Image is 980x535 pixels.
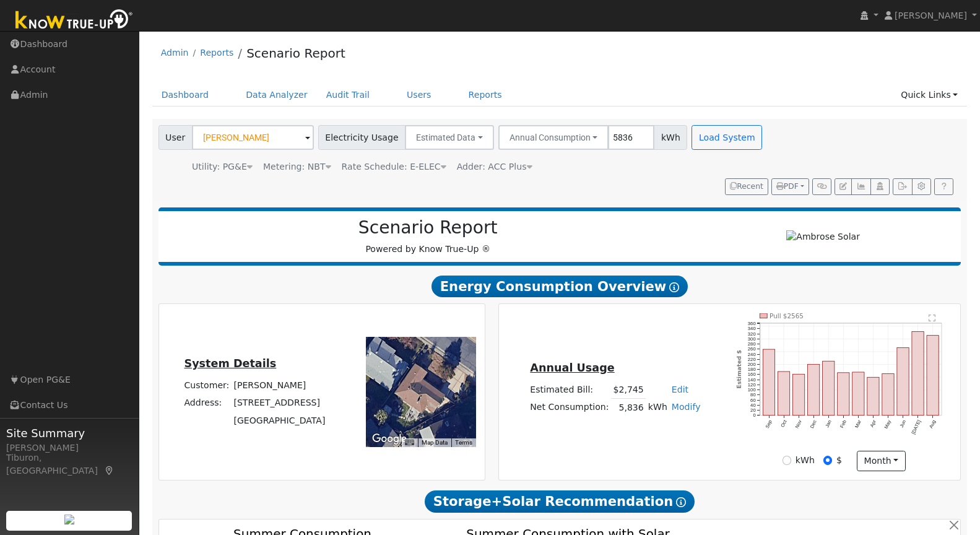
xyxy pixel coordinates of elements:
a: Data Analyzer [236,84,317,107]
rect: onclick="" [793,374,805,415]
text: 240 [748,351,756,357]
td: Net Consumption: [528,399,611,417]
button: Map Data [422,438,448,447]
a: Open this area in Google Maps (opens a new window) [369,431,410,447]
input: Select a User [192,125,314,150]
button: Keyboard shortcuts [405,438,414,447]
text: May [883,419,892,430]
text: [DATE] [911,419,922,435]
rect: onclick="" [852,372,864,415]
button: Recent [725,178,768,196]
a: Modify [672,402,701,412]
rect: onclick="" [808,364,820,415]
span: kWh [654,125,687,150]
input: $ [823,456,832,464]
text: Apr [869,419,877,428]
text: 40 [750,402,756,408]
button: Multi-Series Graph [851,178,870,196]
div: [PERSON_NAME] [6,441,132,455]
button: Annual Consumption [498,125,609,150]
text: Aug [929,419,937,429]
span: Electricity Usage [318,125,405,150]
text: 60 [750,397,756,402]
button: Estimated Data [405,125,494,150]
i: Show Help [676,497,686,507]
td: kWh [646,399,669,417]
text: Jan [825,419,833,428]
text: 320 [748,331,756,336]
text: 360 [748,321,756,326]
div: Powered by Know True-Up ® [165,217,692,256]
td: [STREET_ADDRESS] [232,394,327,412]
div: Utility: PG&E [192,160,253,173]
text: Feb [839,419,848,429]
span: Storage+Solar Recommendation [425,490,695,513]
td: [PERSON_NAME] [232,377,327,394]
a: Help Link [934,178,953,196]
h2: Scenario Report [171,217,685,238]
text: 20 [750,407,756,413]
text: 160 [748,372,756,377]
a: Reports [459,84,511,107]
a: Quick Links [891,84,967,107]
button: Settings [912,178,931,196]
td: 5,836 [611,399,646,417]
rect: onclick="" [838,373,849,415]
img: Google [369,431,410,447]
text: 100 [748,387,756,393]
input: kWh [783,456,791,464]
rect: onclick="" [763,349,775,415]
text: Nov [794,419,803,429]
label: kWh [796,454,815,467]
u: Annual Usage [530,362,614,374]
text: 340 [748,326,756,331]
text: 280 [748,341,756,347]
u: System Details [184,357,276,370]
div: Metering: NBT [263,160,331,173]
rect: onclick="" [927,335,939,415]
a: Admin [161,48,189,58]
text: 220 [748,356,756,362]
rect: onclick="" [867,377,879,415]
img: Know True-Up [9,7,139,35]
button: month [857,451,906,472]
button: Load System [692,125,762,150]
text: Sep [765,419,773,429]
button: Export Interval Data [893,178,912,196]
button: Generate Report Link [812,178,831,196]
a: Reports [200,48,233,58]
a: Users [397,84,441,107]
span: Energy Consumption Overview [431,276,688,298]
text:  [929,313,936,321]
div: Tiburon, [GEOGRAPHIC_DATA] [6,451,132,477]
td: Estimated Bill: [528,381,611,399]
span: [PERSON_NAME] [895,11,967,20]
text: Jun [899,419,907,428]
text: 260 [748,346,756,352]
text: 180 [748,367,756,372]
label: $ [836,454,842,467]
button: Edit User [835,178,852,196]
button: PDF [771,178,809,196]
td: [GEOGRAPHIC_DATA] [232,412,327,429]
img: Ambrose Solar [786,230,860,243]
text: 300 [748,336,756,341]
td: Customer: [182,377,232,394]
text: 80 [750,392,756,398]
rect: onclick="" [823,361,835,415]
text: Estimated $ [735,350,742,388]
span: User [158,125,193,150]
rect: onclick="" [898,347,909,415]
i: Show Help [669,282,679,292]
a: Dashboard [152,84,219,107]
text: Dec [809,419,818,429]
text: 0 [753,412,756,418]
div: Adder: ACC Plus [457,160,532,173]
a: Terms (opens in new tab) [455,439,472,446]
rect: onclick="" [778,372,790,415]
a: Edit [672,385,688,394]
rect: onclick="" [913,331,924,415]
text: Oct [780,419,789,428]
span: PDF [776,182,799,191]
text: 140 [748,376,756,382]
